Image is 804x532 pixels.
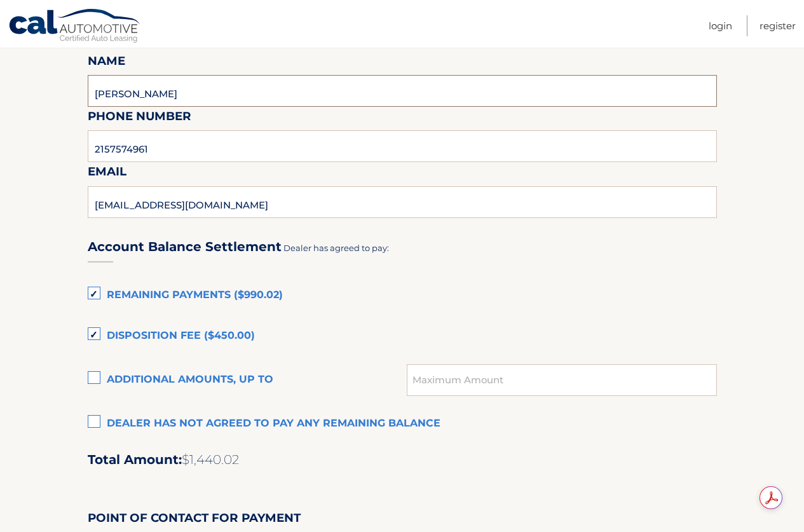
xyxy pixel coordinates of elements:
span: Dealer has agreed to pay: [283,243,389,253]
label: Name [88,51,125,75]
label: Point of Contact for Payment [88,508,301,532]
a: Login [709,15,732,36]
h2: Total Amount: [88,452,717,468]
label: Dealer has not agreed to pay any remaining balance [88,411,717,437]
label: Remaining Payments ($990.02) [88,283,717,308]
h3: Account Balance Settlement [88,239,282,255]
label: Phone Number [88,107,191,130]
label: Additional amounts, up to [88,367,407,393]
a: Register [760,15,796,36]
label: Disposition Fee ($450.00) [88,324,717,349]
label: Email [88,162,126,186]
input: Maximum Amount [407,364,716,396]
a: Cal Automotive [8,8,142,45]
span: $1,440.02 [182,452,239,467]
